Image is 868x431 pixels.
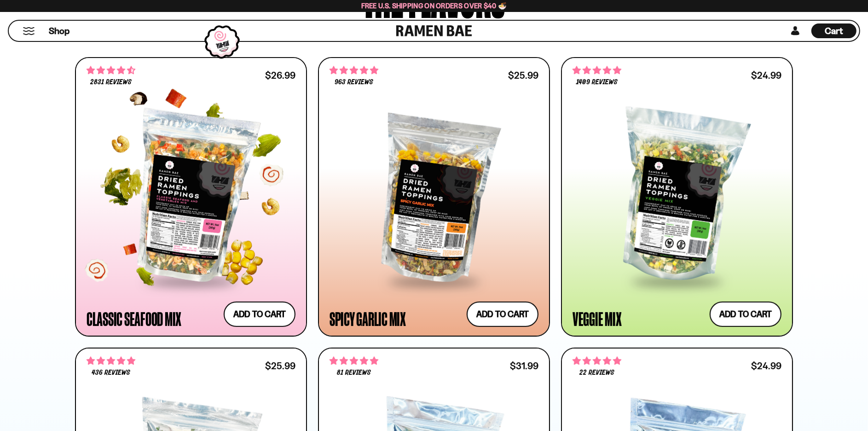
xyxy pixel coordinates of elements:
div: $31.99 [510,361,538,370]
span: 22 reviews [579,369,614,377]
span: 4.82 stars [573,355,621,367]
span: Free U.S. Shipping on Orders over $40 🍜 [361,1,507,10]
div: Veggie Mix [573,310,622,327]
button: Add to cart [710,302,781,327]
button: Add to cart [224,302,295,327]
div: $25.99 [508,71,538,80]
span: Cart [825,25,843,36]
button: Add to cart [467,302,538,327]
span: 2831 reviews [90,79,132,86]
a: 4.76 stars 1409 reviews $24.99 Veggie Mix Add to cart [561,57,793,337]
div: $24.99 [751,71,781,80]
div: Cart [811,21,856,41]
div: $24.99 [751,361,781,370]
span: Shop [49,25,69,37]
div: $25.99 [265,361,295,370]
a: 4.68 stars 2831 reviews $26.99 Classic Seafood Mix Add to cart [75,57,307,337]
span: 963 reviews [335,79,373,86]
a: 4.75 stars 963 reviews $25.99 Spicy Garlic Mix Add to cart [318,57,550,337]
span: 1409 reviews [576,79,617,86]
span: 81 reviews [337,369,371,377]
span: 4.76 stars [573,64,621,76]
button: Mobile Menu Trigger [23,27,35,35]
span: 4.68 stars [87,64,135,76]
span: 4.76 stars [87,355,135,367]
div: Classic Seafood Mix [87,310,181,327]
a: Shop [49,23,69,38]
span: 4.83 stars [330,355,378,367]
div: Spicy Garlic Mix [330,310,406,327]
span: 436 reviews [92,369,130,377]
div: $26.99 [265,71,295,80]
span: 4.75 stars [330,64,378,76]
